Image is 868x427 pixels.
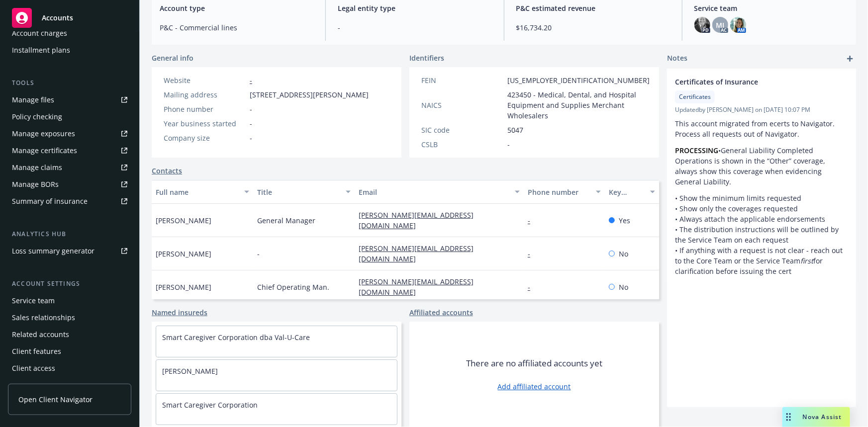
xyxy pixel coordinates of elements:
strong: PROCESSING [675,146,718,155]
div: Sales relationships [12,310,75,326]
div: Tools [8,78,131,88]
a: Contacts [152,166,182,176]
a: Service team [8,293,131,309]
span: - [507,139,510,150]
a: [PERSON_NAME][EMAIL_ADDRESS][DOMAIN_NAME] [359,244,474,263]
div: CSLB [421,139,503,150]
div: Client features [12,343,61,359]
div: Manage files [12,92,54,108]
span: Identifiers [409,53,444,63]
span: [STREET_ADDRESS][PERSON_NAME] [250,89,369,100]
span: No [619,282,628,292]
a: Account charges [8,25,131,41]
div: Policy checking [12,109,62,125]
a: - [528,249,538,258]
span: Certificates [679,92,711,101]
a: Manage claims [8,160,131,175]
span: There are no affiliated accounts yet [466,357,602,369]
div: Service team [12,293,55,309]
a: Manage exposures [8,126,131,142]
div: Installment plans [12,42,70,58]
div: FEIN [421,75,503,85]
span: Open Client Navigator [18,394,93,405]
span: [PERSON_NAME] [156,249,211,259]
div: Loss summary generator [12,243,95,259]
a: Loss summary generator [8,243,131,259]
span: P&C - Commercial lines [160,22,313,33]
div: Certificates of InsuranceCertificatesUpdatedby [PERSON_NAME] on [DATE] 10:07 PMThis account migra... [667,69,856,284]
div: Company size [164,133,246,143]
span: [US_EMPLOYER_IDENTIFICATION_NUMBER] [507,75,650,85]
span: Certificates of Insurance [675,77,822,87]
span: - [338,22,491,33]
a: Manage files [8,92,131,108]
div: Manage exposures [12,126,75,142]
a: Summary of insurance [8,193,131,209]
span: Updated by [PERSON_NAME] on [DATE] 10:07 PM [675,105,848,114]
div: Drag to move [782,407,795,427]
span: [PERSON_NAME] [156,215,211,226]
button: Email [355,180,524,204]
div: Year business started [164,118,246,129]
a: Smart Caregiver Corporation dba Val-U-Care [162,333,310,342]
span: Account type [160,3,313,13]
a: Affiliated accounts [409,307,473,318]
span: General info [152,53,193,63]
span: Notes [667,53,687,65]
div: Key contact [609,187,644,197]
span: - [250,118,252,129]
p: •General Liability Completed Operations is shown in the “Other” coverage, always show this covera... [675,145,848,187]
span: Nova Assist [803,413,842,421]
a: Client features [8,343,131,359]
button: Nova Assist [782,407,850,427]
a: - [250,76,252,85]
div: Phone number [164,104,246,114]
a: Policy checking [8,109,131,125]
a: Add affiliated account [498,381,571,392]
a: Manage certificates [8,143,131,159]
span: Accounts [42,14,73,22]
div: Client access [12,360,55,376]
a: Sales relationships [8,310,131,326]
span: Service team [694,3,848,13]
span: Chief Operating Man. [257,282,329,292]
span: - [250,104,252,114]
div: Analytics hub [8,229,131,239]
span: Legal entity type [338,3,491,13]
div: Account charges [12,25,67,41]
span: 5047 [507,125,523,135]
a: Related accounts [8,327,131,342]
span: [PERSON_NAME] [156,282,211,292]
div: Manage BORs [12,176,59,192]
a: Named insureds [152,307,207,318]
div: NAICS [421,100,503,110]
a: Client access [8,360,131,376]
a: [PERSON_NAME][EMAIL_ADDRESS][DOMAIN_NAME] [359,277,474,297]
div: Phone number [528,187,590,197]
button: Key contact [605,180,659,204]
img: photo [694,17,710,33]
a: Smart Caregiver Corporation [162,400,258,410]
div: Manage certificates [12,143,77,159]
span: No [619,249,628,259]
div: Manage claims [12,160,62,175]
a: Installment plans [8,42,131,58]
span: MJ [716,20,724,30]
p: This account migrated from ecerts to Navigator. Process all requests out of Navigator. [675,118,848,139]
span: $16,734.20 [516,22,670,33]
div: Mailing address [164,89,246,100]
span: - [257,249,260,259]
div: Full name [156,187,238,197]
button: Phone number [524,180,605,204]
div: Website [164,75,246,85]
a: - [528,216,538,225]
a: Manage BORs [8,176,131,192]
a: [PERSON_NAME] [162,366,218,376]
div: Account settings [8,279,131,289]
span: Yes [619,215,630,226]
span: 423450 - Medical, Dental, and Hospital Equipment and Supplies Merchant Wholesalers [507,89,650,121]
div: Email [359,187,509,197]
p: • Show the minimum limits requested • Show only the coverages requested • Always attach the appli... [675,193,848,276]
a: Accounts [8,4,131,32]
